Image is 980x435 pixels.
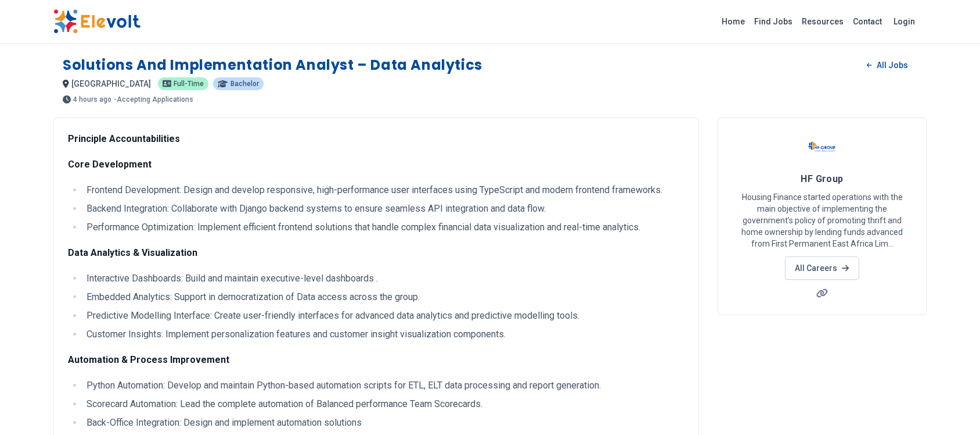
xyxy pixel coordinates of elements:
a: Contact [848,12,887,31]
li: Scorecard Automation: Lead the complete automation of Balanced performance Team Scorecards. [83,397,684,411]
strong: Principle Accountabilities [68,133,180,144]
li: Customer Insights: Implement personalization features and customer insight visualization components. [83,327,684,341]
span: HF Group [801,173,844,184]
li: Embedded Analytics: Support in democratization of Data access across the group. [83,290,684,304]
span: 4 hours ago [73,96,111,103]
span: Bachelor [230,80,259,87]
p: Housing Finance started operations with the main objective of implementing the government’s polic... [732,191,912,249]
a: Home [717,12,750,31]
a: All Jobs [858,56,917,74]
h1: Solutions and Implementation Analyst – Data Analytics [63,56,482,74]
strong: Data Analytics & Visualization [68,247,197,258]
li: Frontend Development: Design and develop responsive, high-performance user interfaces using TypeS... [83,183,684,197]
li: Backend Integration: Collaborate with Django backend systems to ensure seamless API integration a... [83,202,684,216]
img: Elevolt [53,9,140,34]
a: Login [887,10,922,33]
li: Predictive Modelling Interface: Create user-friendly interfaces for advanced data analytics and p... [83,309,684,323]
a: Find Jobs [750,12,797,31]
a: Resources [797,12,848,31]
li: Back-Office Integration: Design and implement automation solutions [83,416,684,430]
span: Full-time [174,80,204,87]
li: Performance Optimization: Implement efficient frontend solutions that handle complex financial da... [83,220,684,234]
li: Python Automation: Develop and maintain Python-based automation scripts for ETL, ELT data process... [83,379,684,393]
span: [GEOGRAPHIC_DATA] [71,79,151,88]
strong: Core Development [68,159,152,170]
p: - Accepting Applications [114,96,193,103]
strong: Automation & Process Improvement [68,354,229,365]
a: All Careers [785,256,859,280]
img: HF Group [808,132,837,161]
li: Interactive Dashboards: Build and maintain executive-level dashboards . [83,272,684,286]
